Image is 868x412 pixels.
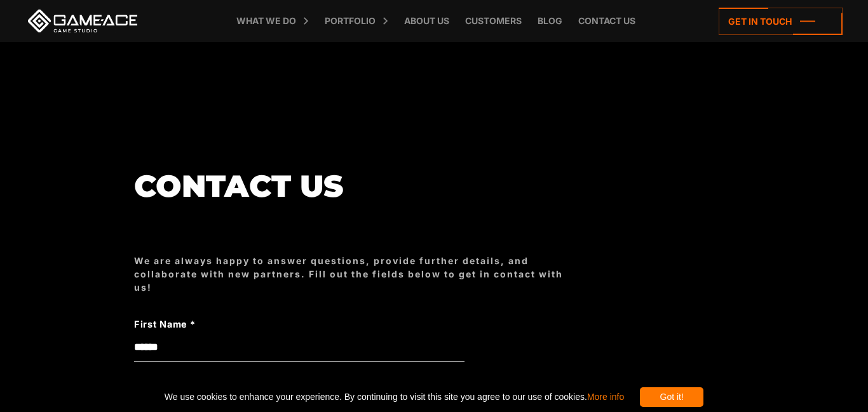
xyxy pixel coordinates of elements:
h1: Contact us [134,169,579,203]
div: We are always happy to answer questions, provide further details, and collaborate with new partne... [134,254,579,295]
label: First Name * [134,317,398,331]
div: Got it! [640,387,703,407]
span: We use cookies to enhance your experience. By continuing to visit this site you agree to our use ... [165,387,624,407]
a: More info [587,392,624,402]
a: Get in touch [719,8,843,35]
